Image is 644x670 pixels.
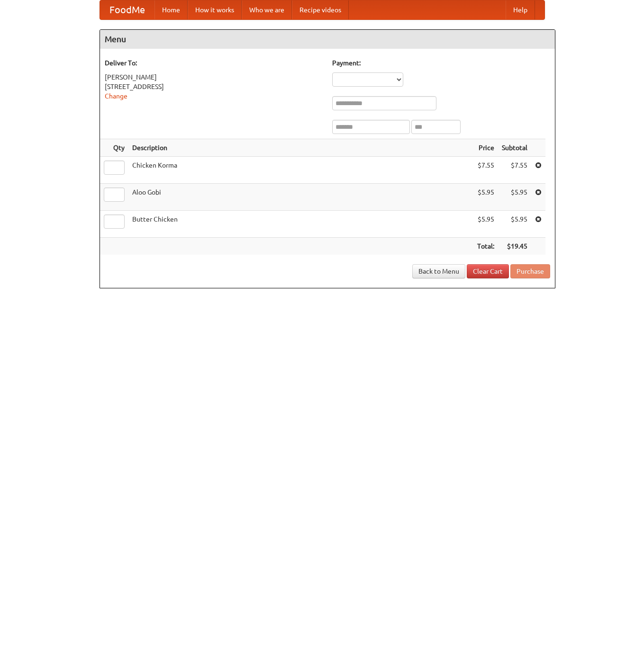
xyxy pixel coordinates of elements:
[498,139,531,157] th: Subtotal
[498,211,531,238] td: $5.95
[128,184,473,211] td: Aloo Gobi
[498,238,531,255] th: $19.45
[332,58,550,68] h5: Payment:
[498,184,531,211] td: $5.95
[100,0,154,19] a: FoodMe
[105,72,323,82] div: [PERSON_NAME]
[473,139,498,157] th: Price
[473,184,498,211] td: $5.95
[128,139,473,157] th: Description
[154,0,188,19] a: Home
[473,238,498,255] th: Total:
[473,157,498,184] td: $7.55
[105,92,127,100] a: Change
[100,139,128,157] th: Qty
[128,211,473,238] td: Butter Chicken
[473,211,498,238] td: $5.95
[506,0,535,19] a: Help
[292,0,349,19] a: Recipe videos
[128,157,473,184] td: Chicken Korma
[105,82,323,91] div: [STREET_ADDRESS]
[105,58,323,68] h5: Deliver To:
[510,264,550,278] button: Purchase
[242,0,292,19] a: Who we are
[100,30,555,49] h4: Menu
[188,0,242,19] a: How it works
[498,157,531,184] td: $7.55
[467,264,509,278] a: Clear Cart
[412,264,465,278] a: Back to Menu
